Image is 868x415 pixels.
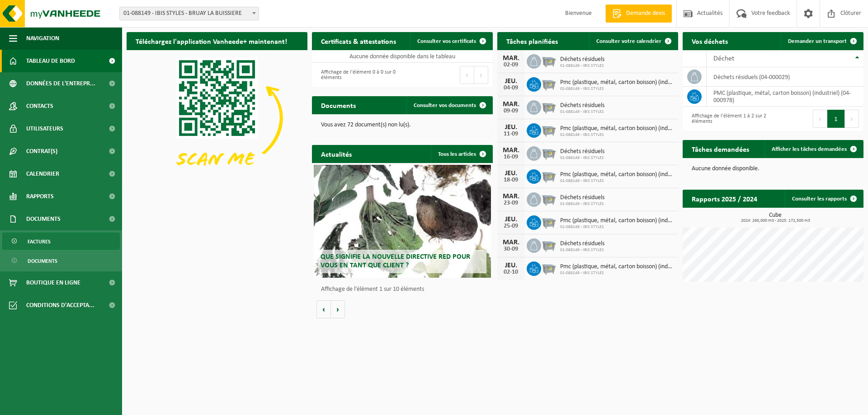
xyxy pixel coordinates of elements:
img: WB-2500-GAL-GY-01 [541,191,557,206]
div: JEU. [502,216,520,223]
a: Documents [2,252,120,269]
img: Download de VHEPlus App [127,50,307,186]
span: Afficher les tâches demandées [772,146,847,152]
button: Previous [813,110,827,128]
span: Pmc (plastique, métal, carton boisson) (industriel) [560,217,674,224]
h3: Cube [687,212,863,223]
div: 18-09 [502,177,520,183]
div: JEU. [502,78,520,85]
span: 01-088149 - IBIS STYLES [560,132,674,138]
h2: Tâches demandées [683,140,758,158]
div: MAR. [502,55,520,62]
button: Vorige [316,300,331,318]
span: 01-088149 - IBIS STYLES [560,109,604,115]
span: Pmc (plastique, métal, carton boisson) (industriel) [560,263,674,270]
div: 02-09 [502,62,520,68]
span: 01-088149 - IBIS STYLES [560,63,604,69]
span: Contrat(s) [26,140,57,163]
div: 02-10 [502,269,520,275]
span: Déchets résiduels [560,240,604,247]
div: MAR. [502,101,520,108]
span: Déchets résiduels [560,102,604,109]
div: 25-09 [502,223,520,229]
span: 2024: 260,000 m3 - 2025: 172,500 m3 [687,219,863,223]
div: 11-09 [502,131,520,137]
span: 01-088149 - IBIS STYLES [560,178,674,184]
span: Déchets résiduels [560,56,604,63]
div: 09-09 [502,108,520,114]
span: Factures [28,233,51,250]
img: WB-2500-GAL-GY-01 [541,168,557,183]
div: 04-09 [502,85,520,91]
div: JEU. [502,170,520,177]
span: Contacts [26,95,53,117]
img: WB-2500-GAL-GY-01 [541,122,557,137]
td: Aucune donnée disponible dans le tableau [312,50,493,63]
a: Consulter les rapports [785,190,863,208]
a: Consulter votre calendrier [589,32,677,50]
h2: Documents [312,96,365,114]
h2: Téléchargez l'application Vanheede+ maintenant! [127,32,296,50]
button: 1 [827,110,845,128]
a: Que signifie la nouvelle directive RED pour vous en tant que client ? [314,165,491,278]
span: Consulter votre calendrier [596,38,661,44]
span: Documents [26,208,61,230]
span: Boutique en ligne [26,271,80,294]
span: Données de l'entrepr... [26,72,95,95]
span: 01-088149 - IBIS STYLES [560,155,604,161]
button: Next [474,66,488,84]
h2: Vos déchets [683,32,737,50]
span: Demande devis [624,9,667,18]
span: 01-088149 - IBIS STYLES [560,201,604,207]
img: WB-2500-GAL-GY-01 [541,237,557,252]
span: 01-088149 - IBIS STYLES [560,86,674,92]
a: Consulter vos certificats [410,32,492,50]
h2: Rapports 2025 / 2024 [683,190,766,207]
span: 01-088149 - IBIS STYLES - BRUAY LA BUISSIERE [120,7,259,20]
img: WB-2500-GAL-GY-01 [541,99,557,114]
button: Volgende [331,300,345,318]
span: Tableau de bord [26,50,75,72]
img: WB-2500-GAL-GY-01 [541,214,557,229]
a: Demander un transport [781,32,863,50]
span: Demander un transport [788,38,847,44]
div: JEU. [502,262,520,269]
div: Affichage de l'élément 0 à 0 sur 0 éléments [316,65,398,85]
span: Déchets résiduels [560,194,604,201]
div: MAR. [502,193,520,200]
div: 30-09 [502,246,520,252]
span: Pmc (plastique, métal, carton boisson) (industriel) [560,171,674,178]
a: Factures [2,233,120,250]
span: 01-088149 - IBIS STYLES - BRUAY LA BUISSIERE [119,7,259,20]
span: Pmc (plastique, métal, carton boisson) (industriel) [560,125,674,132]
span: Déchets résiduels [560,148,604,155]
div: 16-09 [502,154,520,160]
span: 01-088149 - IBIS STYLES [560,270,674,276]
div: MAR. [502,239,520,246]
a: Demande devis [605,5,672,23]
span: 01-088149 - IBIS STYLES [560,247,604,253]
span: Pmc (plastique, métal, carton boisson) (industriel) [560,79,674,86]
span: Utilisateurs [26,117,63,140]
div: JEU. [502,124,520,131]
img: WB-2500-GAL-GY-01 [541,145,557,160]
button: Next [845,110,859,128]
h2: Actualités [312,145,361,163]
span: Navigation [26,27,59,50]
p: Affichage de l'élément 1 sur 10 éléments [321,286,488,293]
p: Aucune donnée disponible. [692,166,854,172]
button: Previous [460,66,474,84]
span: 01-088149 - IBIS STYLES [560,224,674,230]
a: Consulter vos documents [406,96,492,114]
div: 23-09 [502,200,520,206]
span: Déchet [713,55,734,62]
img: WB-2500-GAL-GY-01 [541,53,557,68]
span: Calendrier [26,163,59,185]
img: WB-2500-GAL-GY-01 [541,76,557,91]
a: Afficher les tâches demandées [764,140,863,158]
span: Documents [28,252,57,270]
div: Affichage de l'élément 1 à 2 sur 2 éléments [687,109,769,129]
p: Vous avez 72 document(s) non lu(s). [321,122,484,128]
h2: Tâches planifiées [497,32,567,50]
td: PMC (plastique, métal, carton boisson) (industriel) (04-000978) [707,87,863,107]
